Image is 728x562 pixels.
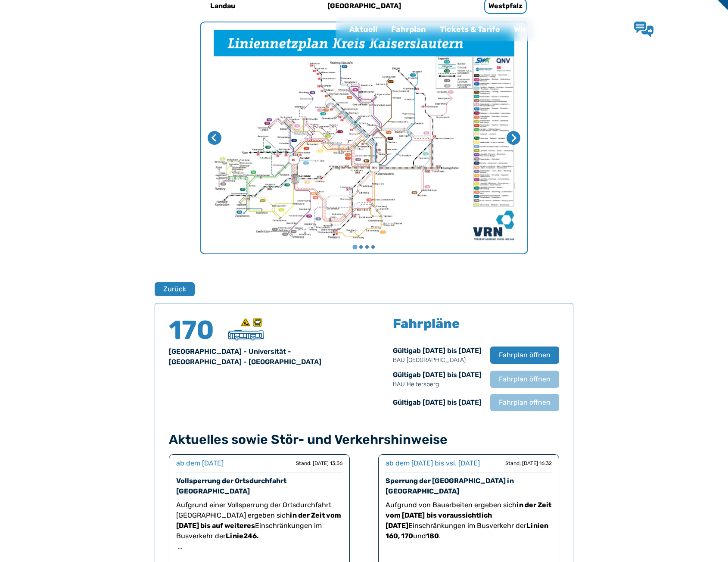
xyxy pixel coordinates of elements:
[371,245,375,249] button: Gehe zu Seite 4
[155,282,189,296] a: Zurück
[490,394,559,411] button: Fahrplan öffnen
[566,18,611,41] a: Kontakt
[352,245,357,250] button: Gehe zu Seite 1
[201,22,527,253] li: 1 von 4
[342,18,384,41] a: Aktuell
[386,501,551,519] strong: in der Zeit vom [DATE]
[176,511,341,530] strong: in der Zeit vom [DATE] bis auf weiteres
[386,458,480,468] div: ab dem [DATE] bis vsl. [DATE]
[226,532,243,540] strong: Linie
[169,432,559,447] h4: Aktuelles sowie Stör- und Verkehrshinweise
[505,460,552,467] div: Stand: [DATE] 16:32
[243,532,259,540] strong: 246.
[176,477,286,495] a: Vollsperrung der Ortsdurchfahrt [GEOGRAPHIC_DATA]
[386,511,492,530] strong: bis voraussichtlich [DATE]
[386,500,552,541] p: Aufgrund von Bauarbeiten ergeben sich Einschränkungen im Busverkehr der und .
[155,282,195,296] button: Zurück
[433,18,507,41] a: Tickets & Tarife
[176,500,342,541] p: Aufgrund einer Vollsperrung der Ortsdurchfahrt [GEOGRAPHIC_DATA] ergeben sich Einschränkungen im ...
[393,356,482,365] p: BAU [GEOGRAPHIC_DATA]
[386,477,514,495] a: Sperrung der [GEOGRAPHIC_DATA] in [GEOGRAPHIC_DATA]
[393,397,482,408] div: Gültig ab [DATE] bis [DATE]
[228,330,264,340] img: Überlandbus
[296,460,342,467] div: Stand: [DATE] 13:56
[384,18,433,41] a: Fahrplan
[201,22,527,253] img: Netzpläne Westpfalz Seite 1 von 4
[201,244,527,250] ul: Wählen Sie eine Seite zum Anzeigen
[201,22,527,253] div: My Favorite Images
[208,131,221,145] button: Letzte Seite
[169,347,354,367] div: [GEOGRAPHIC_DATA] - Universität - [GEOGRAPHIC_DATA] - [GEOGRAPHIC_DATA]
[393,317,460,330] h5: Fahrpläne
[634,22,705,37] a: Lob & Kritik
[507,18,533,41] a: Wir
[393,370,482,389] div: Gültig ab [DATE] bis [DATE]
[499,350,551,360] span: Fahrplan öffnen
[386,521,548,540] strong: Linien 160, 170
[393,380,482,389] p: BAU Heltersberg
[490,347,559,364] button: Fahrplan öffnen
[499,374,551,384] span: Fahrplan öffnen
[533,18,566,41] a: Jobs
[499,397,551,408] span: Fahrplan öffnen
[28,23,61,35] img: QNV Logo
[490,371,559,388] button: Fahrplan öffnen
[507,131,520,145] button: Nächste Seite
[359,245,363,249] button: Gehe zu Seite 2
[169,317,221,343] h4: 170
[426,532,439,540] strong: 180
[28,21,61,38] a: QNV Logo
[660,24,705,34] span: Lob & Kritik
[365,245,369,249] button: Gehe zu Seite 3
[176,458,224,468] div: ab dem [DATE]
[393,346,482,365] div: Gültig ab [DATE] bis [DATE]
